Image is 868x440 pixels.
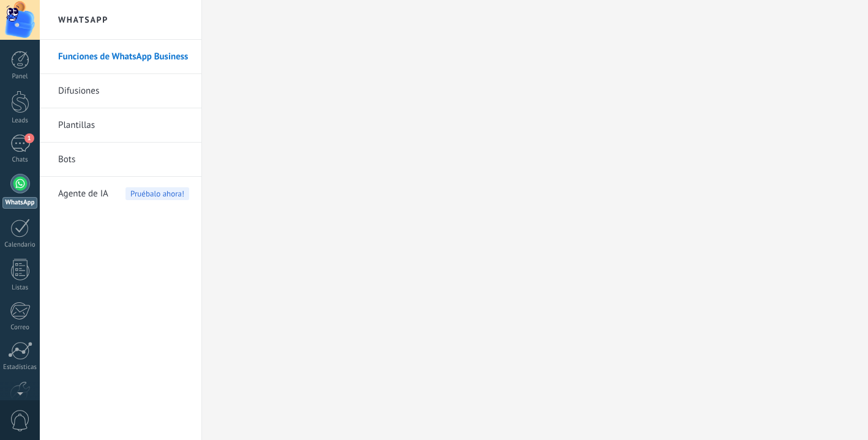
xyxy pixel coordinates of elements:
[40,74,201,108] li: Difusiones
[40,143,201,177] li: Bots
[58,108,189,143] a: Plantillas
[2,73,38,81] div: Panel
[58,177,189,211] a: Agente de IAPruébalo ahora!
[40,177,201,211] li: Agente de IA
[2,364,38,371] div: Estadísticas
[2,156,38,164] div: Chats
[2,241,38,249] div: Calendario
[125,187,189,200] span: Pruébalo ahora!
[40,108,201,143] li: Plantillas
[58,143,189,177] a: Bots
[58,40,189,74] a: Funciones de WhatsApp Business
[2,324,38,332] div: Correo
[2,284,38,292] div: Listas
[2,117,38,125] div: Leads
[2,197,37,209] div: WhatsApp
[24,133,34,143] span: 1
[58,177,108,211] span: Agente de IA
[58,74,189,108] a: Difusiones
[40,40,201,74] li: Funciones de WhatsApp Business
